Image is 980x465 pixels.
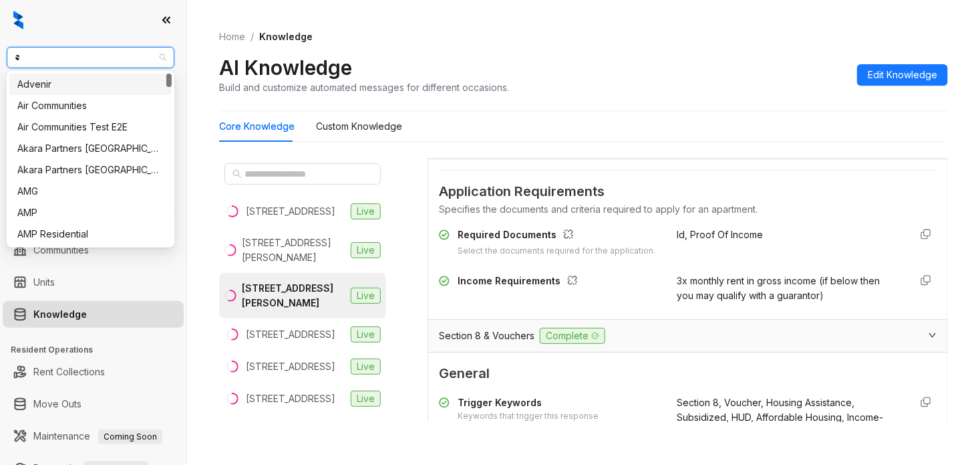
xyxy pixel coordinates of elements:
[33,301,87,328] a: Knowledge
[351,391,381,407] span: Live
[9,223,172,245] div: AMP Residential
[929,331,937,339] span: expanded
[9,95,172,116] div: Air Communities
[33,237,89,264] a: Communities
[9,116,172,138] div: Air Communities Test E2E
[246,204,335,219] div: [STREET_ADDRESS]
[33,359,105,385] a: Rent Collections
[246,327,335,342] div: [STREET_ADDRESS]
[677,275,880,301] span: 3x monthly rent in gross income (if below then you may qualify with a guarantor)
[540,328,605,344] span: Complete
[232,169,242,179] span: search
[219,119,295,134] div: Core Knowledge
[857,64,948,86] button: Edit Knowledge
[13,11,23,29] img: logo
[3,90,184,116] li: Leads
[98,430,162,444] span: Coming Soon
[17,163,164,177] div: Akara Partners [GEOGRAPHIC_DATA]
[3,359,184,385] li: Rent Collections
[3,147,184,174] li: Leasing
[9,202,172,223] div: AMP
[351,288,381,304] span: Live
[17,141,164,156] div: Akara Partners [GEOGRAPHIC_DATA]
[242,281,345,310] div: [STREET_ADDRESS][PERSON_NAME]
[259,31,313,42] span: Knowledge
[219,55,352,80] h2: AI Knowledge
[9,181,172,202] div: AMG
[439,329,534,343] span: Section 8 & Vouchers
[9,138,172,159] div: Akara Partners Nashville
[17,205,164,220] div: AMP
[246,391,335,406] div: [STREET_ADDRESS]
[428,320,947,352] div: Section 8 & VouchersComplete
[458,395,599,410] div: Trigger Keywords
[3,391,184,417] li: Move Outs
[17,227,164,242] div: AMP Residential
[439,202,937,217] div: Specifies the documents and criteria required to apply for an apartment.
[216,29,248,44] a: Home
[439,363,937,384] span: General
[17,77,164,92] div: Advenir
[458,227,655,245] div: Required Documents
[3,423,184,450] li: Maintenance
[219,80,509,94] div: Build and customize automated messages for different occasions.
[33,269,55,296] a: Units
[246,359,335,374] div: [STREET_ADDRESS]
[9,74,172,95] div: Advenir
[458,410,599,423] div: Keywords that trigger this response
[868,68,937,82] span: Edit Knowledge
[3,179,184,206] li: Collections
[9,159,172,181] div: Akara Partners Phoenix
[351,327,381,343] span: Live
[251,29,254,44] li: /
[17,120,164,134] div: Air Communities Test E2E
[458,274,583,291] div: Income Requirements
[677,229,763,240] span: Id, Proof Of Income
[15,48,166,68] span: SfRent
[3,301,184,328] li: Knowledge
[11,344,186,356] h3: Resident Operations
[242,236,345,265] div: [STREET_ADDRESS][PERSON_NAME]
[33,391,81,417] a: Move Outs
[351,242,381,258] span: Live
[458,245,655,258] div: Select the documents required for the application.
[439,181,937,202] span: Application Requirements
[17,98,164,113] div: Air Communities
[3,269,184,296] li: Units
[351,203,381,219] span: Live
[3,237,184,264] li: Communities
[351,359,381,375] span: Live
[17,184,164,199] div: AMG
[677,397,883,438] span: Section 8, Voucher, Housing Assistance, Subsidized, HUD, Affordable Housing, Income-based, [MEDIC...
[316,119,402,134] div: Custom Knowledge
